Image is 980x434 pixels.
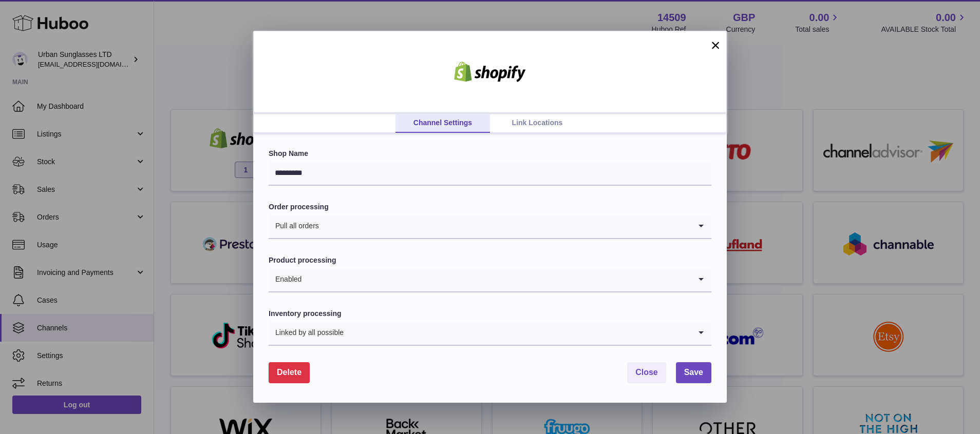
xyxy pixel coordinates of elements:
span: Delete [277,368,301,377]
span: Pull all orders [269,214,319,238]
input: Search for option [302,268,691,291]
span: Save [684,368,703,377]
a: Channel Settings [395,113,490,133]
button: Close [627,362,666,383]
div: Search for option [269,214,711,239]
input: Search for option [319,214,691,238]
button: Save [676,362,711,383]
img: shopify [446,62,534,82]
span: Enabled [269,268,302,291]
span: Linked by all possible [269,321,344,345]
span: Close [635,368,658,377]
a: Link Locations [490,113,585,133]
label: Order processing [269,202,711,212]
label: Inventory processing [269,309,711,319]
input: Search for option [344,321,691,345]
div: Search for option [269,321,711,346]
div: Search for option [269,268,711,292]
button: × [709,39,722,51]
label: Shop Name [269,149,711,159]
button: Delete [269,362,310,383]
label: Product processing [269,255,711,265]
